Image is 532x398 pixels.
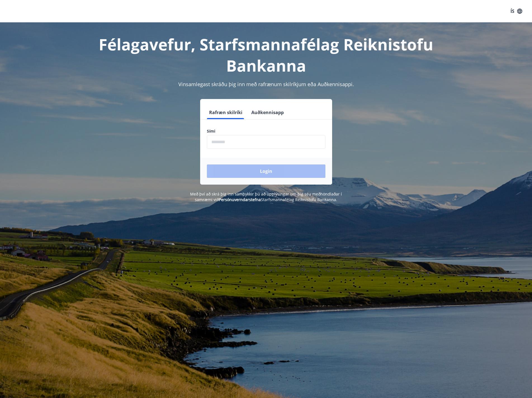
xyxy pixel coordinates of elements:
button: Rafræn skilríki [207,106,245,119]
span: Vinsamlegast skráðu þig inn með rafrænum skilríkjum eða Auðkennisappi. [178,81,354,88]
a: Persónuverndarstefna [219,197,261,202]
button: ÍS [507,6,525,16]
label: Sími [207,128,325,134]
button: Auðkennisapp [249,106,286,119]
h1: Félagavefur, Starfsmannafélag Reiknistofu Bankanna [72,34,461,76]
span: Með því að skrá þig inn samþykkir þú að upplýsingar um þig séu meðhöndlaðar í samræmi við Starfsm... [190,191,342,202]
